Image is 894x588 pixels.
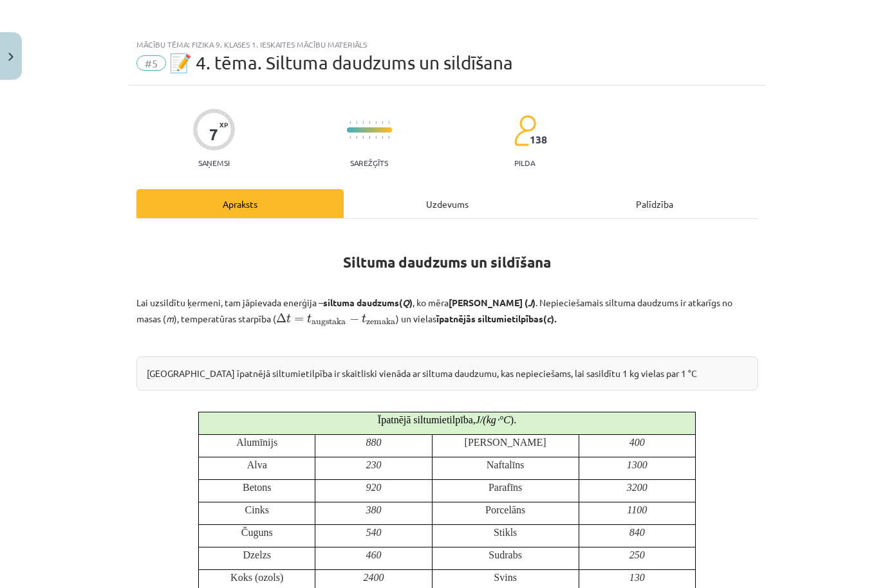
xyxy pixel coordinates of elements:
[369,121,370,124] img: icon-short-line-57e1e144782c952c97e751825c79c345078a6d821885a25fce030b3d8c18986b.svg
[489,482,522,493] span: Parafīns
[388,121,389,124] img: icon-short-line-57e1e144782c952c97e751825c79c345078a6d821885a25fce030b3d8c18986b.svg
[485,504,525,515] span: Porcelāns
[388,136,389,139] img: icon-short-line-57e1e144782c952c97e751825c79c345078a6d821885a25fce030b3d8c18986b.svg
[494,527,517,538] span: Stikls
[382,121,383,124] img: icon-short-line-57e1e144782c952c97e751825c79c345078a6d821885a25fce030b3d8c18986b.svg
[230,572,283,583] span: Koks (ozols)
[136,189,344,218] div: Apraksts
[494,572,517,583] span: Svins
[136,55,166,71] span: #5
[436,313,543,324] b: īpatnējās siltumietilpības
[247,459,267,470] span: Alva
[499,414,503,425] : °
[243,482,271,493] span: Betons
[136,40,758,49] div: Mācību tēma: Fizika 9. klases 1. ieskaites mācību materiāls
[551,189,758,218] div: Palīdzība
[546,313,551,324] em: с
[276,313,286,323] span: Δ
[349,136,351,139] img: icon-short-line-57e1e144782c952c97e751825c79c345078a6d821885a25fce030b3d8c18986b.svg
[476,414,480,425] : J
[219,121,228,128] span: XP
[366,437,381,448] : 880
[554,313,556,324] em: .
[366,527,381,538] : 540
[487,459,525,470] span: Naftalīns
[169,52,513,73] span: 📝 4. tēma. Siltuma daudzums un sildīšana
[294,317,304,322] span: =
[356,121,357,124] img: icon-short-line-57e1e144782c952c97e751825c79c345078a6d821885a25fce030b3d8c18986b.svg
[378,414,476,425] span: Īpatnējā siltumietilpība,
[528,297,532,308] em: J
[362,121,364,124] img: icon-short-line-57e1e144782c952c97e751825c79c345078a6d821885a25fce030b3d8c18986b.svg
[449,297,535,308] b: [PERSON_NAME] ( )
[193,158,235,167] p: Saņemsi
[362,314,366,323] span: t
[503,414,510,425] : C
[399,297,413,308] strong: ( )
[166,313,174,324] em: m
[629,437,645,448] : 400
[514,115,536,147] img: students-c634bb4e5e11cddfef0936a35e636f08e4e9abd3cc4e673bd6f9a4125e45ecb1.svg
[487,414,496,425] : kg
[344,189,551,218] div: Uzdevums
[307,314,312,323] span: t
[236,437,277,448] span: Alumīnijs
[489,549,522,560] span: Sudrabs
[366,318,395,325] span: zemaka
[349,315,359,324] span: −
[402,297,409,308] em: Q
[366,482,381,493] : 920
[362,136,364,139] img: icon-short-line-57e1e144782c952c97e751825c79c345078a6d821885a25fce030b3d8c18986b.svg
[627,482,647,493] : 3200
[323,297,399,308] b: siltuma daudzums
[312,318,346,326] span: augstaka
[496,414,499,425] : ⋅
[209,125,218,143] div: 7
[286,314,291,323] span: t
[465,437,546,448] span: [PERSON_NAME]
[629,527,645,538] : 840
[136,296,758,327] p: Lai uzsildītu ķermeni, tam jāpievada enerģija – , ko mēra . Nepieciešamais siltuma daudzums ir at...
[543,313,556,324] strong: ( )
[350,158,388,167] p: Sarežģīts
[375,136,377,139] img: icon-short-line-57e1e144782c952c97e751825c79c345078a6d821885a25fce030b3d8c18986b.svg
[375,121,377,124] img: icon-short-line-57e1e144782c952c97e751825c79c345078a6d821885a25fce030b3d8c18986b.svg
[349,121,351,124] img: icon-short-line-57e1e144782c952c97e751825c79c345078a6d821885a25fce030b3d8c18986b.svg
[510,414,516,425] span: ).
[629,572,645,583] : 130
[343,253,551,271] strong: Siltuma daudzums un sildīšana
[356,136,357,139] img: icon-short-line-57e1e144782c952c97e751825c79c345078a6d821885a25fce030b3d8c18986b.svg
[243,549,271,560] span: Dzelzs
[629,549,645,560] : 250
[136,356,758,390] div: [GEOGRAPHIC_DATA] īpatnējā siltumietilpība ir skaitliski vienāda ar siltuma daudzumu, kas nepieci...
[366,504,381,515] : 380
[241,527,273,538] span: Čuguns
[8,53,14,61] img: icon-close-lesson-0947bae3869378f0d4975bcd49f059093ad1ed9edebbc8119c70593378902aed.svg
[366,549,381,560] : 460
[369,136,370,139] img: icon-short-line-57e1e144782c952c97e751825c79c345078a6d821885a25fce030b3d8c18986b.svg
[366,459,381,470] : 230
[245,504,269,515] span: Cinks
[530,134,547,145] span: 138
[627,459,647,470] : 1300
[514,158,535,167] p: pilda
[363,572,384,583] : 2400
[627,504,647,515] : 1100
[382,136,383,139] img: icon-short-line-57e1e144782c952c97e751825c79c345078a6d821885a25fce030b3d8c18986b.svg
[480,414,487,425] : /(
